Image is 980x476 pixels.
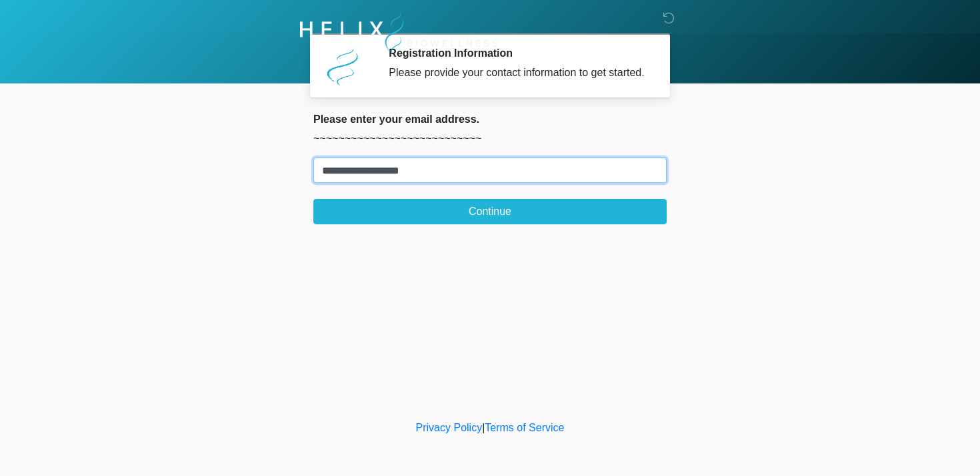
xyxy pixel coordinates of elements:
a: Privacy Policy [416,422,483,433]
a: | [482,422,485,433]
a: Terms of Service [485,422,564,433]
button: Continue [313,199,667,224]
h2: Please enter your email address. [313,113,667,126]
p: ~~~~~~~~~~~~~~~~~~~~~~~~~~~ [313,131,667,147]
img: Helix Biowellness Logo [300,10,498,57]
div: Please provide your contact information to get started. [389,65,647,81]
